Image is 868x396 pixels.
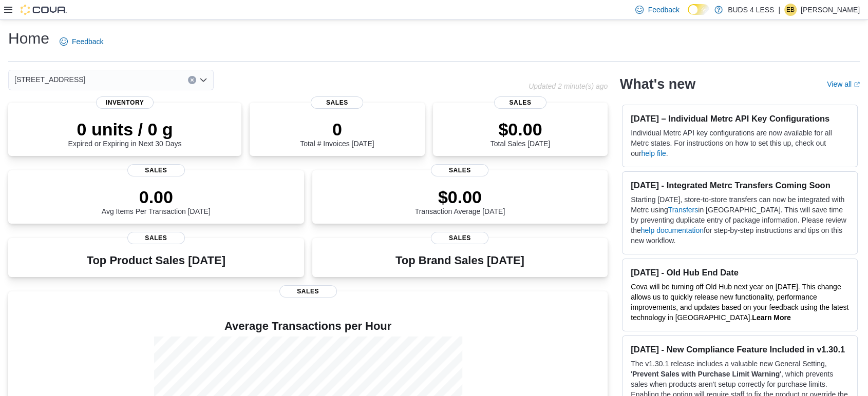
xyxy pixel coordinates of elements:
[127,164,185,176] span: Sales
[102,187,211,207] p: 0.00
[854,82,860,88] svg: External link
[300,119,374,140] p: 0
[300,119,374,148] div: Total # Invoices [DATE]
[87,254,225,267] h3: Top Product Sales [DATE]
[279,285,337,298] span: Sales
[188,76,196,84] button: Clear input
[631,344,849,354] h3: [DATE] - New Compliance Feature Included in v1.30.1
[21,5,67,15] img: Cova
[778,4,780,16] p: |
[68,119,182,140] p: 0 units / 0 g
[786,4,795,16] span: EB
[72,36,103,47] span: Feedback
[728,4,774,16] p: BUDS 4 LESS
[55,31,107,52] a: Feedback
[641,226,704,234] a: help documentation
[68,119,182,148] div: Expired or Expiring in Next 30 Days
[102,187,211,215] div: Avg Items Per Transaction [DATE]
[641,149,666,157] a: help file
[8,28,49,49] h1: Home
[631,283,848,322] span: Cova will be turning off Old Hub next year on [DATE]. This change allows us to quickly release ne...
[631,128,849,159] p: Individual Metrc API key configurations are now available for all Metrc states. For instructions ...
[395,254,524,267] h3: Top Brand Sales [DATE]
[688,4,709,15] input: Dark Mode
[688,15,688,15] span: Dark Mode
[668,206,699,214] a: Transfers
[631,267,849,278] h3: [DATE] - Old Hub End Date
[96,96,154,109] span: Inventory
[827,80,860,88] a: View allExternal link
[632,370,780,378] strong: Prevent Sales with Purchase Limit Warning
[415,187,505,207] p: $0.00
[311,96,363,109] span: Sales
[415,187,505,215] div: Transaction Average [DATE]
[631,194,849,246] p: Starting [DATE], store-to-store transfers can now be integrated with Metrc using in [GEOGRAPHIC_D...
[127,232,185,244] span: Sales
[494,96,546,109] span: Sales
[620,76,695,92] h2: What's new
[631,180,849,190] h3: [DATE] - Integrated Metrc Transfers Coming Soon
[431,164,488,176] span: Sales
[431,232,488,244] span: Sales
[784,4,797,16] div: Elisabeth Brown
[199,76,207,84] button: Open list of options
[490,119,550,140] p: $0.00
[801,4,860,16] p: [PERSON_NAME]
[631,113,849,124] h3: [DATE] – Individual Metrc API Key Configurations
[16,320,599,332] h4: Average Transactions per Hour
[490,119,550,148] div: Total Sales [DATE]
[648,5,679,15] span: Feedback
[752,313,790,322] a: Learn More
[529,82,608,90] p: Updated 2 minute(s) ago
[14,73,85,86] span: [STREET_ADDRESS]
